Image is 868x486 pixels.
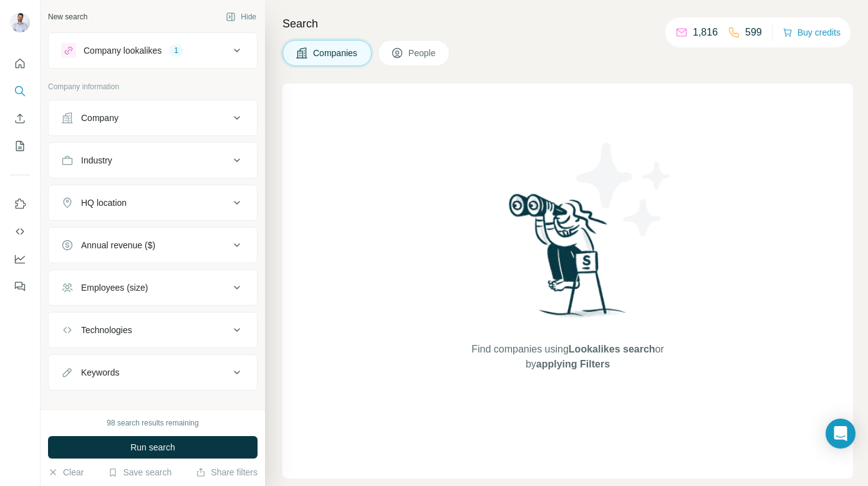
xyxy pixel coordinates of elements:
div: Company [81,112,118,124]
div: Company lookalikes [84,44,162,57]
button: Keywords [49,357,257,387]
button: Dashboard [10,248,30,270]
div: Industry [81,154,112,167]
div: HQ location [81,197,127,209]
span: Find companies using or by [468,342,667,372]
button: Use Surfe API [10,220,30,243]
img: Surfe Illustration - Stars [568,134,680,246]
span: People [408,47,437,59]
span: Lookalikes search [569,344,655,354]
button: Company [49,103,257,133]
button: Run search [48,436,258,459]
button: Share filters [196,466,258,479]
button: Employees (size) [49,273,257,303]
img: Surfe Illustration - Woman searching with binoculars [503,190,633,329]
h4: Search [282,15,853,32]
button: HQ location [49,188,257,218]
div: New search [48,11,87,22]
button: Technologies [49,315,257,345]
div: Annual revenue ($) [81,239,155,251]
button: Search [10,80,30,102]
div: Employees (size) [81,281,148,294]
button: Buy credits [783,24,841,41]
div: 98 search results remaining [107,417,198,429]
button: Company lookalikes1 [49,36,257,66]
span: applying Filters [536,359,610,369]
button: Annual revenue ($) [49,230,257,260]
button: Industry [49,145,257,175]
button: Use Surfe on LinkedIn [10,193,30,215]
button: Save search [108,466,171,479]
button: Feedback [10,275,30,298]
span: Run search [130,441,175,454]
button: Clear [48,466,84,479]
button: Hide [217,7,265,26]
div: Technologies [81,324,132,336]
img: Avatar [10,12,30,32]
button: Enrich CSV [10,107,30,130]
p: 1,816 [693,25,718,40]
div: 1 [169,45,183,56]
span: Companies [313,47,359,59]
div: Open Intercom Messenger [826,419,856,449]
div: Keywords [81,366,119,379]
button: My lists [10,135,30,157]
p: 599 [745,25,762,40]
p: Company information [48,81,258,92]
button: Quick start [10,52,30,75]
